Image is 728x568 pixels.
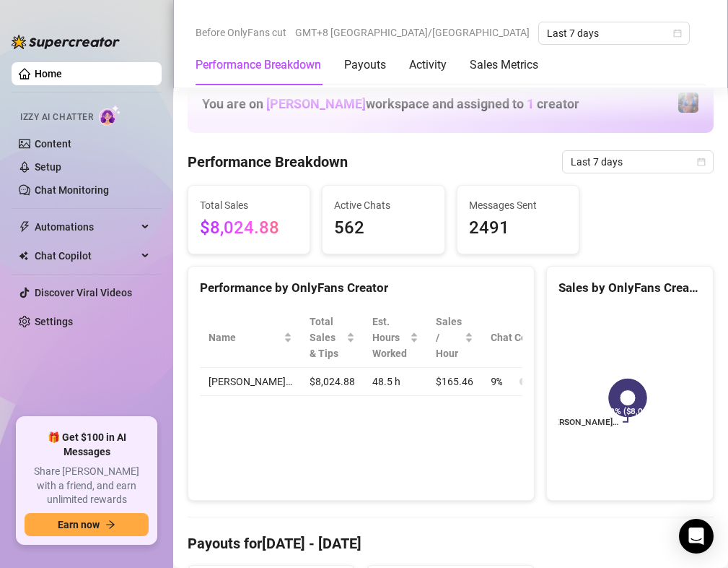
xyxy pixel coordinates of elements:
[527,96,534,111] span: 1
[469,215,567,242] span: 2491
[202,96,579,112] h1: You are on workspace and assigned to creator
[427,308,482,368] th: Sales / Hour
[35,316,73,327] a: Settings
[301,368,364,396] td: $8,024.88
[12,35,120,49] img: logo-BBDzfeDw.svg
[482,308,604,368] th: Chat Conversion
[469,197,567,213] span: Messages Sent
[558,278,701,298] div: Sales by OnlyFans Creator
[334,215,432,242] span: 562
[200,278,522,298] div: Performance by OnlyFans Creator
[35,68,62,79] a: Home
[200,197,298,213] span: Total Sales
[491,374,514,390] span: 9 %
[105,520,115,530] span: arrow-right
[35,161,61,173] a: Setup
[547,22,681,44] span: Last 7 days
[470,56,538,74] div: Sales Metrics
[409,56,447,74] div: Activity
[25,431,149,459] span: 🎁 Get $100 in AI Messages
[334,197,432,213] span: Active Chats
[491,330,584,345] span: Chat Conversion
[25,513,149,536] button: Earn nowarrow-right
[200,368,301,396] td: [PERSON_NAME]…
[196,22,286,43] span: Before OnlyFans cut
[678,92,698,113] img: Jaylie
[200,215,298,242] span: $8,024.88
[19,221,30,233] span: thunderbolt
[188,152,348,172] h4: Performance Breakdown
[19,251,28,261] img: Chat Copilot
[20,111,93,124] span: Izzy AI Chatter
[35,287,132,298] a: Discover Viral Videos
[196,56,321,74] div: Performance Breakdown
[35,138,71,150] a: Content
[571,151,705,173] span: Last 7 days
[344,56,386,74] div: Payouts
[25,465,149,507] span: Share [PERSON_NAME] with a friend, and earn unlimited rewards
[209,330,281,345] span: Name
[58,519,100,530] span: Earn now
[372,314,407,361] div: Est. Hours Worked
[35,215,137,238] span: Automations
[310,314,343,361] span: Total Sales & Tips
[673,29,682,38] span: calendar
[436,314,462,361] span: Sales / Hour
[200,308,301,368] th: Name
[35,184,109,196] a: Chat Monitoring
[266,96,366,111] span: [PERSON_NAME]
[188,533,714,554] h4: Payouts for [DATE] - [DATE]
[364,368,427,396] td: 48.5 h
[697,158,706,166] span: calendar
[295,22,530,43] span: GMT+8 [GEOGRAPHIC_DATA]/[GEOGRAPHIC_DATA]
[679,519,714,554] div: Open Intercom Messenger
[546,418,618,428] text: [PERSON_NAME]…
[301,308,364,368] th: Total Sales & Tips
[427,368,482,396] td: $165.46
[99,105,121,126] img: AI Chatter
[35,244,137,267] span: Chat Copilot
